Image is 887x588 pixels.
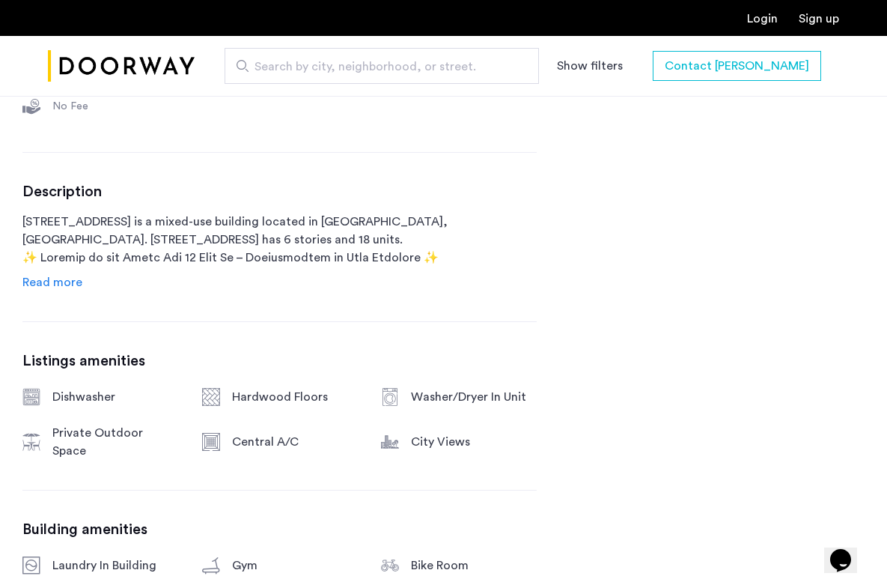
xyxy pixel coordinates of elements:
[232,388,358,406] div: Hardwood Floors
[22,352,537,370] h3: Listings amenities
[653,51,821,81] button: button
[799,13,839,25] a: Registration
[52,557,178,575] div: Laundry In Building
[232,433,358,451] div: Central A/C
[48,38,195,94] img: logo
[52,388,178,406] div: Dishwasher
[22,183,537,201] h3: Description
[52,424,178,460] div: Private Outdoor Space
[52,99,178,114] div: No Fee
[22,273,82,291] a: Read info
[22,276,82,288] span: Read more
[411,557,537,575] div: Bike Room
[411,433,537,451] div: City Views
[557,57,623,75] button: Show or hide filters
[22,213,537,267] p: [STREET_ADDRESS] is a mixed-use building located in [GEOGRAPHIC_DATA], [GEOGRAPHIC_DATA]. [STREET...
[254,58,506,76] span: Search by city, neighborhood, or street.
[411,388,537,406] div: Washer/Dryer In Unit
[747,13,778,25] a: Login
[225,48,539,84] input: Apartment Search
[665,57,809,75] span: Contact [PERSON_NAME]
[232,557,358,575] div: Gym
[22,521,537,539] h3: Building amenities
[48,38,195,94] a: Cazamio Logo
[824,528,872,573] iframe: chat widget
